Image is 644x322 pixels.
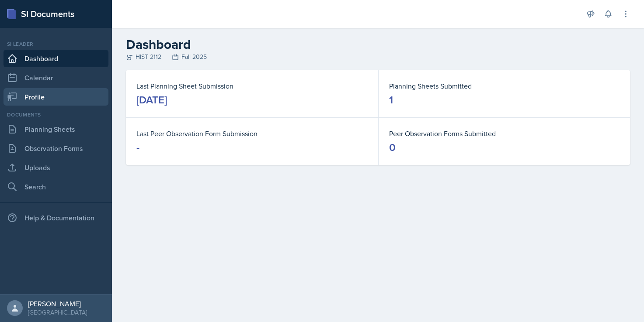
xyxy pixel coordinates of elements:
div: - [136,140,139,154]
div: Documents [3,111,108,119]
dt: Peer Observation Forms Submitted [389,128,620,139]
div: [DATE] [136,93,167,107]
a: Observation Forms [3,140,108,157]
div: 0 [389,140,396,154]
dt: Last Peer Observation Form Submission [136,128,368,139]
a: Profile [3,88,108,106]
a: Planning Sheets [3,120,108,138]
div: Help & Documentation [3,209,108,226]
a: Calendar [3,69,108,86]
h2: Dashboard [126,37,630,52]
div: HIST 2112 Fall 2025 [126,52,630,62]
a: Dashboard [3,50,108,67]
dt: Last Planning Sheet Submission [136,81,368,91]
dt: Planning Sheets Submitted [389,81,620,91]
div: [GEOGRAPHIC_DATA] [28,308,87,317]
div: [PERSON_NAME] [28,299,87,308]
a: Uploads [3,159,108,176]
a: Search [3,178,108,195]
div: 1 [389,93,393,107]
div: Si leader [3,40,108,48]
